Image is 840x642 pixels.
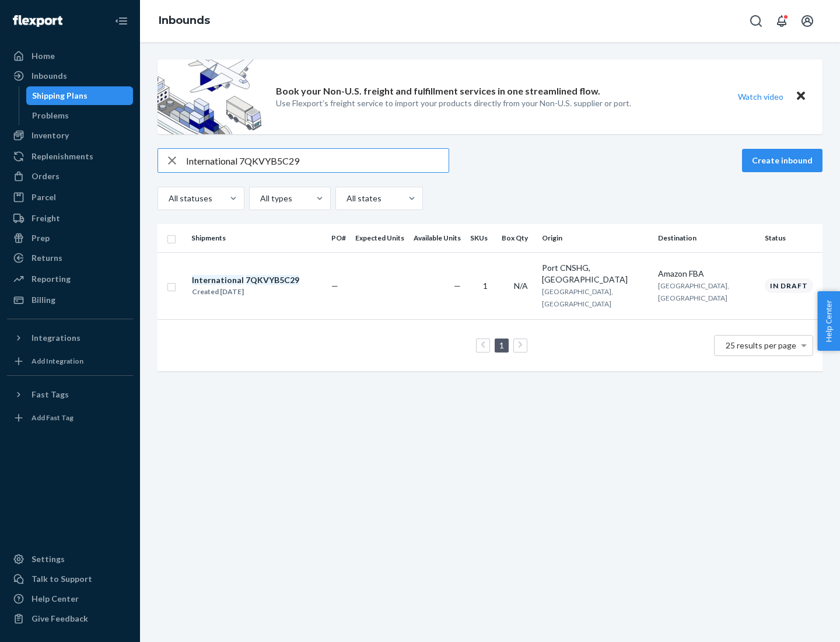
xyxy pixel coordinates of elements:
[32,151,93,162] div: Replenishments
[259,193,260,204] input: All types
[32,90,87,102] div: Shipping Plans
[653,224,760,252] th: Destination
[26,86,134,105] a: Shipping Plans
[32,252,62,264] div: Returns
[542,262,649,285] div: Port CNSHG, [GEOGRAPHIC_DATA]
[32,593,79,605] div: Help Center
[7,291,133,309] a: Billing
[7,409,133,427] a: Add Fast Tag
[26,106,134,125] a: Problems
[32,70,67,82] div: Inbounds
[817,291,840,351] button: Help Center
[32,50,55,62] div: Home
[7,570,133,588] a: Talk to Support
[7,329,133,347] button: Integrations
[32,294,55,306] div: Billing
[483,281,488,291] span: 1
[796,9,819,33] button: Open account menu
[7,167,133,186] a: Orders
[149,4,219,38] ol: breadcrumbs
[13,15,62,27] img: Flexport logo
[186,149,449,172] input: Search inbounds by name, destination, msku...
[32,389,69,400] div: Fast Tags
[159,14,210,27] a: Inbounds
[7,209,133,228] a: Freight
[514,281,528,291] span: N/A
[7,47,133,65] a: Home
[7,385,133,404] button: Fast Tags
[7,126,133,145] a: Inventory
[726,340,796,350] span: 25 results per page
[744,9,768,33] button: Open Search Box
[351,224,409,252] th: Expected Units
[454,281,461,291] span: —
[32,356,83,366] div: Add Integration
[246,275,299,285] em: 7QKVYB5C29
[542,287,613,308] span: [GEOGRAPHIC_DATA], [GEOGRAPHIC_DATA]
[32,130,69,141] div: Inventory
[7,147,133,166] a: Replenishments
[497,224,537,252] th: Box Qty
[7,229,133,247] a: Prep
[497,340,506,350] a: Page 1 is your current page
[32,232,50,244] div: Prep
[192,286,299,298] div: Created [DATE]
[765,278,813,293] div: In draft
[32,191,56,203] div: Parcel
[7,589,133,608] a: Help Center
[7,67,133,85] a: Inbounds
[7,188,133,207] a: Parcel
[7,270,133,288] a: Reporting
[537,224,653,252] th: Origin
[32,170,60,182] div: Orders
[32,273,71,285] div: Reporting
[32,413,73,423] div: Add Fast Tag
[7,352,133,371] a: Add Integration
[760,224,822,252] th: Status
[770,9,793,33] button: Open notifications
[110,9,133,33] button: Close Navigation
[7,249,133,267] a: Returns
[276,85,600,98] p: Book your Non-U.S. freight and fulfillment services in one streamlined flow.
[32,212,60,224] div: Freight
[276,97,631,109] p: Use Flexport’s freight service to import your products directly from your Non-U.S. supplier or port.
[345,193,346,204] input: All states
[466,224,497,252] th: SKUs
[32,573,92,585] div: Talk to Support
[658,268,755,280] div: Amazon FBA
[409,224,466,252] th: Available Units
[730,88,791,105] button: Watch video
[331,281,338,291] span: —
[32,332,80,344] div: Integrations
[32,553,65,565] div: Settings
[327,224,351,252] th: PO#
[32,110,69,121] div: Problems
[793,88,808,105] button: Close
[7,609,133,628] button: Give Feedback
[167,193,169,204] input: All statuses
[192,275,244,285] em: International
[658,281,729,302] span: [GEOGRAPHIC_DATA], [GEOGRAPHIC_DATA]
[7,550,133,568] a: Settings
[187,224,327,252] th: Shipments
[742,149,822,172] button: Create inbound
[32,613,88,624] div: Give Feedback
